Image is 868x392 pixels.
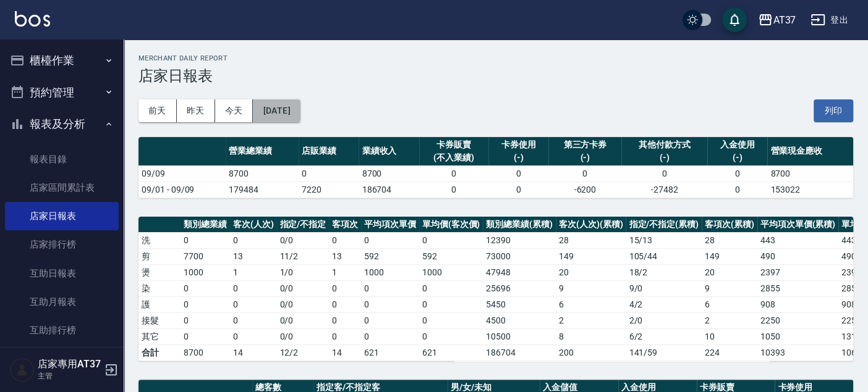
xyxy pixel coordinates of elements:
[483,344,556,361] td: 186704
[361,264,419,280] td: 1000
[556,280,626,296] td: 9
[361,280,419,296] td: 0
[767,165,853,181] td: 8700
[226,165,299,181] td: 8700
[5,259,119,288] a: 互助日報表
[491,138,545,151] div: 卡券使用
[419,296,483,312] td: 0
[548,181,621,198] td: -6200
[757,264,839,280] td: 2397
[483,217,556,233] th: 類別總業績(累積)
[10,357,35,382] img: Person
[757,344,839,361] td: 10393
[359,137,419,166] th: 業績收入
[767,137,853,166] th: 營業現金應收
[757,232,839,248] td: 443
[329,344,361,361] td: 14
[230,296,277,312] td: 0
[276,232,329,248] td: 0 / 0
[419,328,483,344] td: 0
[276,328,329,344] td: 0 / 0
[814,99,853,122] button: 列印
[276,312,329,328] td: 0 / 0
[138,181,226,198] td: 09/01 - 09/09
[361,217,419,233] th: 平均項次單價
[556,312,626,328] td: 2
[483,312,556,328] td: 4500
[230,264,277,280] td: 1
[276,296,329,312] td: 0 / 0
[361,328,419,344] td: 0
[138,296,181,312] td: 護
[138,99,177,122] button: 前天
[5,44,119,77] button: 櫃檯作業
[5,173,119,202] a: 店家區間累計表
[483,232,556,248] td: 12390
[181,344,230,361] td: 8700
[710,138,764,151] div: 入金使用
[361,312,419,328] td: 0
[707,181,767,198] td: 0
[226,181,299,198] td: 179484
[626,328,702,344] td: 6 / 2
[626,344,702,361] td: 141/59
[299,165,359,181] td: 0
[419,248,483,264] td: 592
[806,9,853,31] button: 登出
[419,264,483,280] td: 1000
[329,296,361,312] td: 0
[722,7,747,32] button: save
[359,181,419,198] td: 186704
[626,312,702,328] td: 2 / 0
[483,280,556,296] td: 25696
[181,217,230,233] th: 類別總業績
[773,12,796,28] div: AT37
[702,296,757,312] td: 6
[138,232,181,248] td: 洗
[230,280,277,296] td: 0
[702,217,757,233] th: 客項次(累積)
[38,370,101,382] p: 主管
[483,328,556,344] td: 10500
[276,344,329,361] td: 12/2
[483,264,556,280] td: 47948
[329,248,361,264] td: 13
[419,165,488,181] td: 0
[757,248,839,264] td: 490
[621,165,707,181] td: 0
[626,280,702,296] td: 9 / 0
[138,137,853,198] table: a dense table
[5,202,119,230] a: 店家日報表
[483,296,556,312] td: 5450
[626,248,702,264] td: 105 / 44
[215,99,253,122] button: 今天
[702,328,757,344] td: 10
[276,280,329,296] td: 0 / 0
[299,137,359,166] th: 店販業績
[181,232,230,248] td: 0
[181,264,230,280] td: 1000
[419,217,483,233] th: 單均價(客次價)
[138,67,853,85] h3: 店家日報表
[181,280,230,296] td: 0
[556,344,626,361] td: 200
[361,296,419,312] td: 0
[5,316,119,344] a: 互助排行榜
[702,232,757,248] td: 28
[757,328,839,344] td: 1050
[757,296,839,312] td: 908
[329,280,361,296] td: 0
[5,344,119,373] a: 互助點數明細
[5,145,119,173] a: 報表目錄
[5,288,119,316] a: 互助月報表
[556,328,626,344] td: 8
[551,138,618,151] div: 第三方卡券
[556,296,626,312] td: 6
[624,151,704,164] div: (-)
[767,181,853,198] td: 153022
[299,181,359,198] td: 7220
[710,151,764,164] div: (-)
[702,264,757,280] td: 20
[626,217,702,233] th: 指定/不指定(累積)
[5,230,119,259] a: 店家排行榜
